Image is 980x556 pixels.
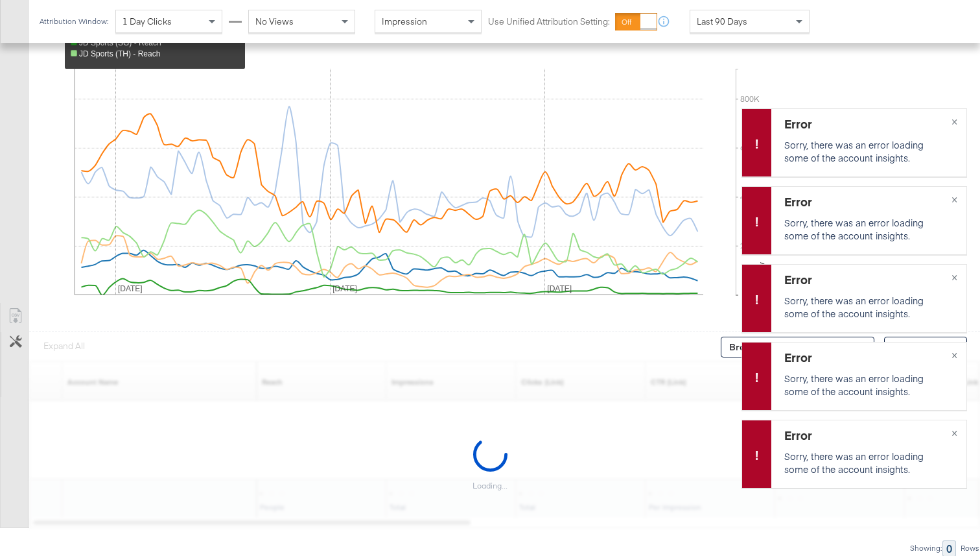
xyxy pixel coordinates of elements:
button: × [942,265,966,288]
div: Loading... [472,481,507,491]
p: Sorry, there was an error loading some of the account insights. [784,450,950,476]
button: × [942,343,966,366]
p: Sorry, there was an error loading some of the account insights. [784,372,950,398]
span: 1 Day Clicks [122,16,172,27]
span: × [951,191,957,206]
span: Impression [382,16,427,27]
button: × [942,187,966,210]
span: JD Sports (TH) - Reach [79,49,160,58]
p: Sorry, there was an error loading some of the account insights. [784,216,950,242]
span: Breakdowns: [729,341,856,354]
div: Error [784,349,950,366]
div: Rows [960,544,980,553]
div: Showing: [909,544,942,553]
button: × [942,109,966,132]
span: × [951,113,957,128]
label: Use Unified Attribution Setting: [488,16,610,28]
div: Error [784,427,950,444]
div: Error [784,271,950,288]
button: Breakdowns:Day, Campaign [721,337,874,357]
span: × [951,424,957,439]
div: Error [784,115,950,132]
span: JD Sports (SG) - Reach [79,38,161,47]
span: × [951,346,957,361]
span: Last 90 Days [697,16,747,27]
span: × [951,269,957,284]
div: Error [784,193,950,210]
button: × [942,420,966,444]
span: No Views [255,16,294,27]
p: Sorry, there was an error loading some of the account insights. [784,294,950,320]
div: Attribution Window: [39,17,109,26]
p: Sorry, there was an error loading some of the account insights. [784,138,950,164]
